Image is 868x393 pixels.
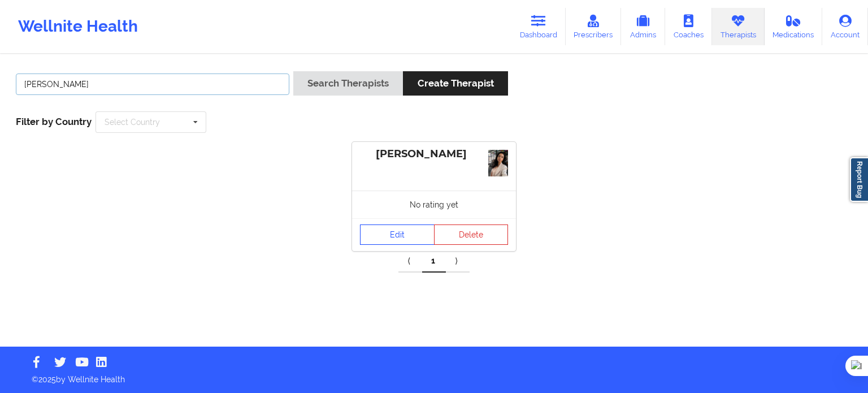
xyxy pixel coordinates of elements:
[665,8,712,45] a: Coaches
[352,191,516,218] div: No rating yet
[434,224,509,245] button: Delete
[398,250,470,273] div: Pagination Navigation
[822,8,868,45] a: Account
[566,8,622,45] a: Prescribers
[293,71,403,96] button: Search Therapists
[511,8,566,45] a: Dashboard
[360,224,435,245] a: Edit
[403,71,507,96] button: Create Therapist
[765,8,823,45] a: Medications
[488,150,508,176] img: 31325670-b222-45fa-bd30-e5f5648844f8_Facetune_31-03-2025-08-37-33.jpeg
[398,250,422,273] a: Previous item
[850,157,868,202] a: Report Bug
[422,250,446,273] a: 1
[446,250,470,273] a: Next item
[16,74,289,95] input: Search Keywords
[105,118,160,126] div: Select Country
[24,366,844,385] p: © 2025 by Wellnite Health
[360,148,508,161] div: [PERSON_NAME]
[712,8,765,45] a: Therapists
[16,116,92,127] span: Filter by Country
[621,8,665,45] a: Admins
